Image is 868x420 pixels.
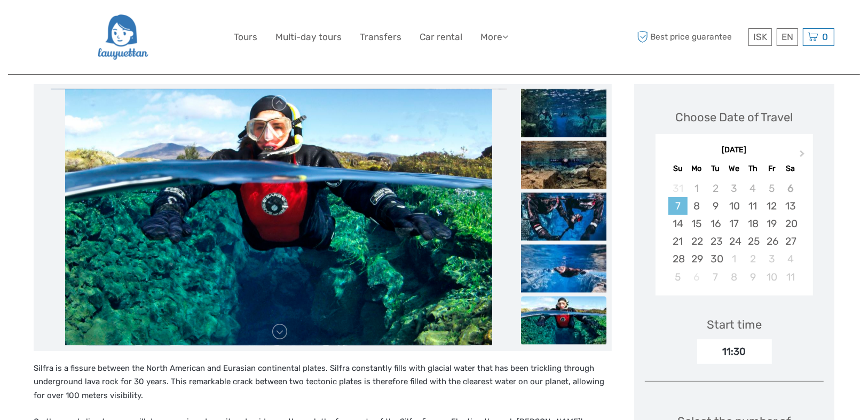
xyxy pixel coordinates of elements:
[753,32,767,42] span: ISK
[668,197,687,215] div: Choose Sunday, September 7th, 2025
[521,296,606,344] img: 29b600ad30b844d7a455b25307221950_slider_thumbnail.jpg
[762,250,781,268] div: Choose Friday, October 3rd, 2025
[360,29,401,45] a: Transfers
[65,89,492,346] img: 29b600ad30b844d7a455b25307221950_main_slider.jpg
[707,316,762,333] div: Start time
[634,28,746,46] span: Best price guarantee
[676,109,793,126] div: Choose Date of Travel
[34,362,612,403] p: Silfra is a fissure between the North American and Eurasian continental plates. Silfra constantly...
[688,180,706,197] div: Not available Monday, September 1st, 2025
[688,268,706,286] div: Not available Monday, October 6th, 2025
[656,145,813,156] div: [DATE]
[668,232,687,250] div: Choose Sunday, September 21st, 2025
[521,244,606,292] img: 562b20b360604d0a94a9d177abc7ea7c_slider_thumbnail.jpg
[781,197,800,215] div: Choose Saturday, September 13th, 2025
[781,232,800,250] div: Choose Saturday, September 27th, 2025
[688,197,706,215] div: Choose Monday, September 8th, 2025
[762,215,781,232] div: Choose Friday, September 19th, 2025
[781,268,800,286] div: Choose Saturday, October 11th, 2025
[762,161,781,176] div: Fr
[706,268,725,286] div: Choose Tuesday, October 7th, 2025
[781,161,800,176] div: Sa
[668,215,687,232] div: Choose Sunday, September 14th, 2025
[97,8,148,66] img: 2954-36deae89-f5b4-4889-ab42-60a468582106_logo_big.png
[725,250,744,268] div: Choose Wednesday, October 1st, 2025
[744,232,762,250] div: Choose Thursday, September 25th, 2025
[420,29,462,45] a: Car rental
[820,32,830,42] span: 0
[725,161,744,176] div: We
[744,180,762,197] div: Not available Thursday, September 4th, 2025
[706,215,725,232] div: Choose Tuesday, September 16th, 2025
[744,250,762,268] div: Choose Thursday, October 2nd, 2025
[781,250,800,268] div: Choose Saturday, October 4th, 2025
[234,29,257,45] a: Tours
[123,17,136,29] button: Open LiveChat chat widget
[781,215,800,232] div: Choose Saturday, September 20th, 2025
[668,161,687,176] div: Su
[706,250,725,268] div: Choose Tuesday, September 30th, 2025
[744,161,762,176] div: Th
[688,161,706,176] div: Mo
[777,28,798,46] div: EN
[762,232,781,250] div: Choose Friday, September 26th, 2025
[706,197,725,215] div: Choose Tuesday, September 9th, 2025
[688,232,706,250] div: Choose Monday, September 22nd, 2025
[706,180,725,197] div: Not available Tuesday, September 2nd, 2025
[725,197,744,215] div: Choose Wednesday, September 10th, 2025
[762,197,781,215] div: Choose Friday, September 12th, 2025
[480,29,508,45] a: More
[668,268,687,286] div: Choose Sunday, October 5th, 2025
[659,180,809,286] div: month 2025-09
[521,141,606,189] img: df35e5fc5fe4438d853923cb4f46b534_slider_thumbnail.jpg
[744,268,762,286] div: Choose Thursday, October 9th, 2025
[688,250,706,268] div: Choose Monday, September 29th, 2025
[781,180,800,197] div: Not available Saturday, September 6th, 2025
[725,268,744,286] div: Choose Wednesday, October 8th, 2025
[706,232,725,250] div: Choose Tuesday, September 23rd, 2025
[762,268,781,286] div: Choose Friday, October 10th, 2025
[668,250,687,268] div: Choose Sunday, September 28th, 2025
[521,89,606,137] img: 4f6422fc93f3451b875f8b257f39b551_slider_thumbnail.jpg
[795,147,812,165] button: Next Month
[744,197,762,215] div: Choose Thursday, September 11th, 2025
[725,180,744,197] div: Not available Wednesday, September 3rd, 2025
[744,215,762,232] div: Choose Thursday, September 18th, 2025
[688,215,706,232] div: Choose Monday, September 15th, 2025
[725,215,744,232] div: Choose Wednesday, September 17th, 2025
[706,161,725,176] div: Tu
[275,29,342,45] a: Multi-day tours
[15,19,121,27] p: We're away right now. Please check back later!
[521,192,606,240] img: 425891e7836f47bf956b8768b87e1988_slider_thumbnail.jpg
[725,232,744,250] div: Choose Wednesday, September 24th, 2025
[668,180,687,197] div: Not available Sunday, August 31st, 2025
[762,180,781,197] div: Not available Friday, September 5th, 2025
[697,339,772,364] div: 11:30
